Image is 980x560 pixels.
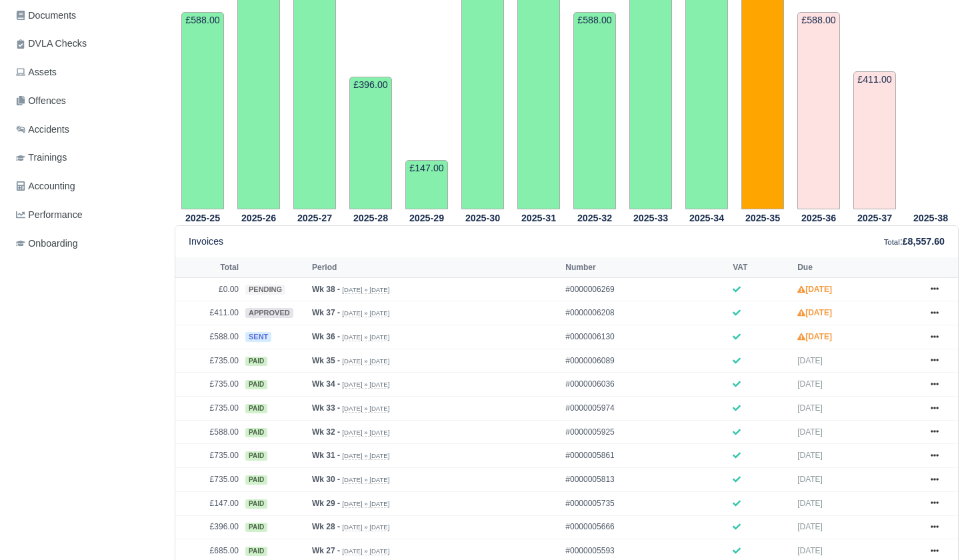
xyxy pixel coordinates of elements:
td: #0000005666 [562,515,729,539]
td: £735.00 [175,349,242,373]
td: £147.00 [175,491,242,515]
td: £411.00 [853,71,896,209]
td: #0000006089 [562,349,729,373]
a: DVLA Checks [11,31,159,57]
strong: Wk 28 - [312,522,340,531]
td: £735.00 [175,468,242,492]
td: #0000006208 [562,301,729,325]
th: 2025-27 [287,210,343,226]
th: VAT [729,257,794,277]
td: #0000005974 [562,397,729,421]
span: paid [245,428,267,437]
td: #0000006130 [562,325,729,349]
td: £735.00 [175,444,242,468]
a: Accounting [11,173,159,199]
span: paid [245,357,267,366]
strong: Wk 34 - [312,379,340,389]
th: 2025-28 [343,210,399,226]
td: £588.00 [181,12,224,209]
th: Total [175,257,242,277]
th: Period [309,257,562,277]
th: 2025-35 [735,210,791,226]
strong: Wk 38 - [312,285,340,294]
td: £735.00 [175,373,242,397]
td: £588.00 [175,325,242,349]
th: 2025-34 [679,210,735,226]
small: Total [884,238,900,246]
a: Assets [11,59,159,85]
th: 2025-36 [791,210,847,226]
td: #0000005735 [562,491,729,515]
td: £588.00 [573,12,616,209]
div: : [884,234,945,249]
th: 2025-38 [903,210,959,226]
th: 2025-30 [455,210,511,226]
th: 2025-31 [511,210,567,226]
td: £147.00 [405,160,448,209]
strong: Wk 35 - [312,356,340,365]
th: 2025-29 [399,210,455,226]
th: 2025-37 [847,210,903,226]
span: approved [245,308,293,318]
small: [DATE] » [DATE] [342,333,389,341]
td: £396.00 [349,77,392,209]
span: Accounting [16,179,75,194]
strong: Wk 32 - [312,427,340,437]
span: [DATE] [797,356,823,365]
small: [DATE] » [DATE] [342,547,389,555]
span: sent [245,332,271,342]
small: [DATE] » [DATE] [342,405,389,413]
a: Documents [11,3,159,29]
td: £588.00 [797,12,840,209]
small: [DATE] » [DATE] [342,476,389,484]
strong: Wk 27 - [312,546,340,555]
th: 2025-26 [231,210,287,226]
span: [DATE] [797,379,823,389]
span: paid [245,404,267,413]
iframe: Chat Widget [913,496,980,560]
td: £396.00 [175,515,242,539]
span: [DATE] [797,546,823,555]
span: paid [245,523,267,532]
td: £735.00 [175,397,242,421]
span: paid [245,547,267,556]
span: [DATE] [797,451,823,460]
td: #0000005925 [562,420,729,444]
a: Onboarding [11,231,159,257]
span: paid [245,451,267,461]
td: £0.00 [175,277,242,301]
small: [DATE] » [DATE] [342,286,389,294]
small: [DATE] » [DATE] [342,381,389,389]
a: Performance [11,202,159,228]
strong: Wk 29 - [312,499,340,508]
span: [DATE] [797,499,823,508]
span: paid [245,475,267,485]
strong: Wk 31 - [312,451,340,460]
h6: Invoices [189,236,223,247]
td: #0000005861 [562,444,729,468]
small: [DATE] » [DATE] [342,429,389,437]
span: paid [245,380,267,389]
strong: [DATE] [797,285,832,294]
small: [DATE] » [DATE] [342,452,389,460]
strong: [DATE] [797,308,832,317]
span: Documents [16,8,76,23]
span: Onboarding [16,236,78,251]
th: Due [794,257,918,277]
th: 2025-25 [175,210,231,226]
span: pending [245,285,285,295]
strong: Wk 30 - [312,475,340,484]
span: Assets [16,65,57,80]
span: [DATE] [797,522,823,531]
span: [DATE] [797,427,823,437]
small: [DATE] » [DATE] [342,309,389,317]
span: [DATE] [797,475,823,484]
a: Offences [11,88,159,114]
span: Trainings [16,150,67,165]
a: Trainings [11,145,159,171]
strong: £8,557.60 [903,236,945,247]
strong: Wk 36 - [312,332,340,341]
th: Number [562,257,729,277]
small: [DATE] » [DATE] [342,523,389,531]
